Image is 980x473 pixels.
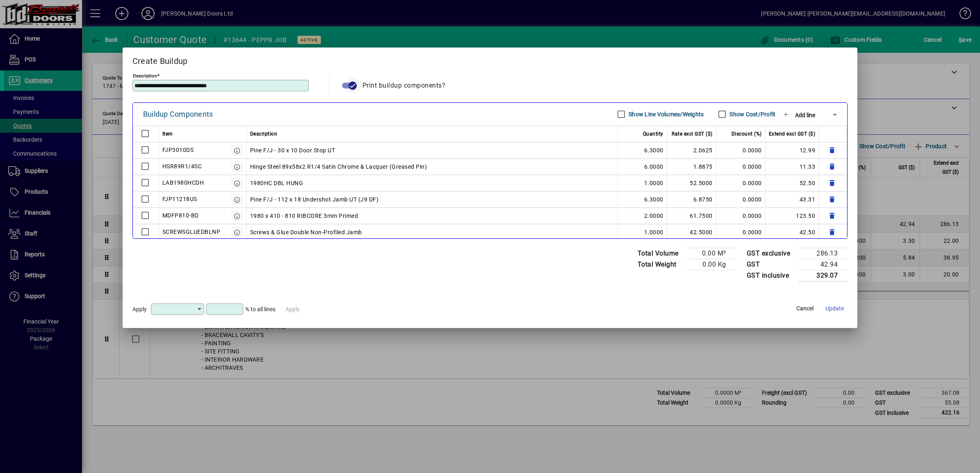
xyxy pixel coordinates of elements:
[766,142,819,158] td: 12.99
[627,110,704,118] label: Show Line Volumes/Weights
[766,224,819,240] td: 42.50
[825,304,844,313] span: Update
[798,270,848,281] td: 329.07
[743,248,799,259] td: GST exclusive
[716,191,766,208] td: 0.0000
[618,158,667,175] td: 6.0000
[743,259,799,270] td: GST
[618,191,667,208] td: 6.3000
[670,145,713,155] div: 2.0625
[716,224,766,240] td: 0.0000
[618,142,667,158] td: 6.3000
[162,129,173,139] span: Item
[247,142,618,158] td: Pine F/J - 30 x 10 Door Stop UT
[728,110,775,118] label: Show Cost/Profit
[795,112,815,118] span: Add line
[766,191,819,208] td: 43.31
[769,129,816,139] span: Extend excl GST ($)
[247,175,618,191] td: 1980HC DBL HUNG
[247,208,618,224] td: 1980 x 410 - 810 RIBCORE 3mm Primed
[716,142,766,158] td: 0.0000
[618,208,667,224] td: 2.0000
[123,48,858,71] h2: Create Buildup
[821,301,848,316] button: Update
[670,195,713,204] div: 6.8750
[672,129,713,139] span: Rate excl GST ($)
[133,72,157,78] mat-label: Description
[132,306,147,312] span: Apply
[634,259,687,270] td: Total Weight
[766,158,819,175] td: 11.33
[766,208,819,224] td: 123.50
[162,194,197,204] div: FJP11218US
[670,178,713,188] div: 52.5000
[162,210,199,220] div: MDFP810-BD
[618,224,667,240] td: 1.0000
[618,175,667,191] td: 1.0000
[162,178,204,188] div: LAB1980HCDH
[245,306,276,312] span: % to all lines
[143,108,213,121] div: Buildup Components
[362,81,446,89] span: Print buildup components?
[247,158,618,175] td: Hinge Steel 89x58x2 R1/4 Satin Chrome & Lacquer (Greased Pin)
[162,145,194,155] div: FJP3010DS
[670,162,713,172] div: 1.8875
[247,224,618,240] td: Screws & Glue Double Non-Profiled Jamb
[792,301,818,316] button: Cancel
[250,129,278,139] span: Description
[643,129,663,139] span: Quantity
[247,191,618,208] td: Pine F/J - 112 x 18 Undershot Jamb UT (J9 DF)
[687,259,736,270] td: 0.00 Kg
[716,175,766,191] td: 0.0000
[798,248,848,259] td: 286.13
[687,248,736,259] td: 0.00 M³
[670,211,713,221] div: 61.7500
[716,158,766,175] td: 0.0000
[162,227,221,237] div: SCREWSGLUEDBLNP
[670,227,713,237] div: 42.5000
[798,259,848,270] td: 42.94
[743,270,799,281] td: GST inclusive
[796,304,814,313] span: Cancel
[716,208,766,224] td: 0.0000
[162,161,202,171] div: HSR89R1/4SC
[732,129,762,139] span: Discount (%)
[634,248,687,259] td: Total Volume
[766,175,819,191] td: 52.50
